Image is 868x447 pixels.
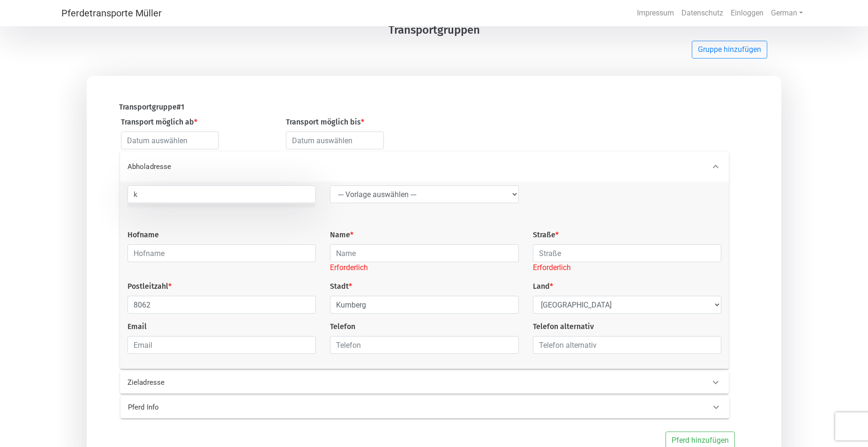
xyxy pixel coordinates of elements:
[127,281,172,292] label: Postleitzahl
[127,185,316,203] input: Ort mit Google Maps suchen
[120,396,730,418] div: Pferd Info
[127,229,159,241] label: Hofname
[330,296,519,314] input: Stadt
[330,229,353,241] label: Name
[127,321,147,332] label: Email
[128,402,403,413] p: Pferd Info
[286,132,384,149] input: Datum auswählen
[286,117,364,128] label: Transport möglich bis
[330,336,519,354] input: Telefon
[127,161,402,172] p: Abholadresse
[533,281,553,292] label: Land
[767,4,807,22] a: German
[330,244,519,262] input: Name
[119,102,184,113] label: Transportgruppe # 1
[533,229,559,241] label: Straße
[330,321,355,332] label: Telefon
[727,4,767,22] a: Einloggen
[330,281,352,292] label: Stadt
[692,41,767,59] button: Gruppe hinzufügen
[120,182,729,369] div: Abholadresse
[61,4,162,22] a: Pferdetransporte Müller
[533,244,722,262] input: Straße
[121,117,197,128] label: Transport möglich ab
[120,152,729,182] div: Abholadresse
[120,371,729,394] div: Zieladresse
[533,262,722,273] div: Erforderlich
[533,321,594,332] label: Telefon alternativ
[633,4,678,22] a: Impressum
[678,4,727,22] a: Datenschutz
[127,336,316,354] input: Email
[533,336,722,354] input: Telefon alternativ
[330,262,519,273] div: Erforderlich
[121,132,219,149] input: Datum auswählen
[127,296,316,314] input: Postleitzahl
[127,244,316,262] input: Hofname
[127,377,402,388] p: Zieladresse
